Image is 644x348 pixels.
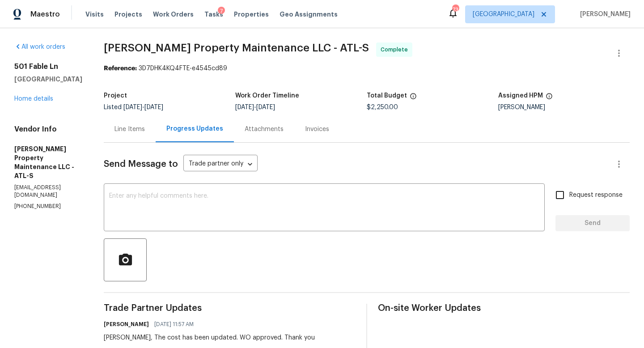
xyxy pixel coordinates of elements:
span: Complete [381,45,411,54]
div: Progress Updates [166,124,223,133]
h4: Vendor Info [14,125,82,134]
div: Trade partner only [183,157,258,172]
span: [PERSON_NAME] [576,10,631,19]
div: [PERSON_NAME], The cost has been updated. WO approved. Thank you [104,333,315,342]
span: The total cost of line items that have been proposed by Opendoor. This sum includes line items th... [410,93,417,104]
span: Visits [85,10,104,19]
h6: [PERSON_NAME] [104,320,149,329]
span: Trade Partner Updates [104,304,356,313]
span: [DATE] [144,104,163,110]
div: 73 [452,5,458,14]
span: $2,250.00 [367,104,398,110]
a: Home details [14,96,53,102]
span: - [235,104,275,110]
p: [PHONE_NUMBER] [14,203,82,210]
span: Projects [114,10,142,19]
h5: Assigned HPM [498,93,543,99]
span: [DATE] [235,104,254,110]
div: Attachments [245,125,284,134]
div: Line Items [114,125,145,134]
b: Reference: [104,65,137,72]
div: Invoices [305,125,329,134]
div: 3D7DHK4KQ4FTE-e4545cd89 [104,64,630,73]
span: On-site Worker Updates [378,304,630,313]
span: Maestro [30,10,60,19]
span: Geo Assignments [280,10,338,19]
div: [PERSON_NAME] [498,104,630,110]
h5: [GEOGRAPHIC_DATA] [14,75,82,84]
h5: Project [104,93,127,99]
span: [DATE] 11:57 AM [154,320,194,329]
span: The hpm assigned to this work order. [546,93,553,104]
span: - [123,104,163,110]
span: Work Orders [153,10,194,19]
h5: Work Order Timeline [235,93,299,99]
span: Listed [104,104,163,110]
p: [EMAIL_ADDRESS][DOMAIN_NAME] [14,184,82,199]
h5: Total Budget [367,93,407,99]
h5: [PERSON_NAME] Property Maintenance LLC - ATL-S [14,144,82,180]
span: [DATE] [256,104,275,110]
span: Properties [234,10,269,19]
span: [DATE] [123,104,142,110]
span: Request response [569,191,623,200]
h2: 501 Fable Ln [14,62,82,71]
span: [GEOGRAPHIC_DATA] [473,10,534,19]
span: Send Message to [104,160,178,169]
span: Tasks [204,11,223,17]
span: [PERSON_NAME] Property Maintenance LLC - ATL-S [104,42,369,53]
div: 7 [218,7,225,16]
a: All work orders [14,44,65,50]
